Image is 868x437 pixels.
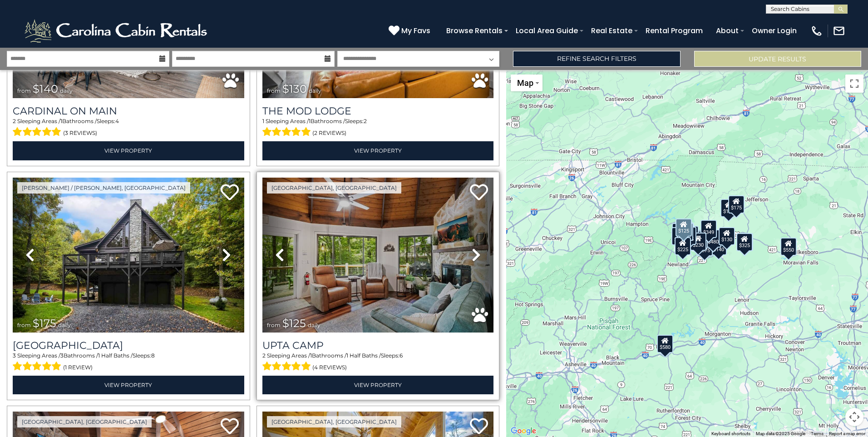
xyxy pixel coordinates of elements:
[151,352,155,359] span: 8
[282,317,306,330] span: $125
[508,425,538,437] img: Google
[845,408,863,426] button: Map camera controls
[267,322,281,328] span: from
[641,23,707,39] a: Rental Program
[267,182,401,194] a: [GEOGRAPHIC_DATA], [GEOGRAPHIC_DATA]
[308,322,321,328] span: daily
[736,233,753,251] div: $297
[401,25,430,36] span: My Favs
[364,118,367,124] span: 2
[13,376,244,394] a: View Property
[13,352,244,373] div: Sleeping Areas / Bathrooms / Sleeps:
[399,352,403,359] span: 6
[810,25,823,37] img: phone-regular-white.png
[690,233,706,251] div: $230
[221,183,239,203] a: Add to favorites
[60,352,64,359] span: 3
[58,322,71,328] span: daily
[13,117,244,139] div: Sleeping Areas / Bathrooms / Sleeps:
[705,229,721,248] div: $480
[711,23,743,39] a: About
[267,416,401,427] a: [GEOGRAPHIC_DATA], [GEOGRAPHIC_DATA]
[262,141,494,160] a: View Property
[587,23,637,39] a: Real Estate
[675,237,691,255] div: $225
[470,417,488,437] a: Add to favorites
[13,352,16,359] span: 3
[13,339,244,352] a: [GEOGRAPHIC_DATA]
[23,17,211,45] img: White-1-2.png
[17,87,31,94] span: from
[671,227,688,245] div: $230
[720,199,736,217] div: $175
[711,431,750,437] button: Keyboard shortcuts
[262,376,494,394] a: View Property
[262,118,264,124] span: 1
[780,238,797,256] div: $550
[98,352,133,359] span: 1 Half Baths /
[442,23,507,39] a: Browse Rentals
[508,425,538,437] a: Open this area in Google Maps (opens a new window)
[13,141,244,160] a: View Property
[13,178,244,333] img: thumbnail_167346085.jpeg
[310,352,312,359] span: 1
[262,352,266,359] span: 2
[262,352,494,373] div: Sleeping Areas / Bathrooms / Sleeps:
[262,117,494,139] div: Sleeping Areas / Bathrooms / Sleeps:
[747,23,801,39] a: Owner Login
[115,118,119,124] span: 4
[221,417,239,437] a: Add to favorites
[700,220,717,238] div: $349
[728,195,744,214] div: $175
[13,105,244,117] a: Cardinal On Main
[17,182,190,194] a: [PERSON_NAME] / [PERSON_NAME], [GEOGRAPHIC_DATA]
[13,339,244,352] h3: Creekside Hideaway
[17,322,31,328] span: from
[657,335,673,353] div: $580
[17,416,152,427] a: [GEOGRAPHIC_DATA], [GEOGRAPHIC_DATA]
[680,227,696,245] div: $215
[309,87,321,94] span: daily
[63,127,97,139] span: (3 reviews)
[33,82,58,95] span: $140
[833,25,845,37] img: mail-regular-white.png
[756,431,805,436] span: Map data ©2025 Google
[694,51,861,67] button: Update Results
[710,237,727,255] div: $140
[63,362,93,373] span: (1 review)
[282,82,307,95] span: $130
[829,431,865,436] a: Report a map error
[513,51,680,67] a: Refine Search Filters
[309,118,311,124] span: 1
[60,87,73,94] span: daily
[262,105,494,117] a: The Mod Lodge
[33,317,56,330] span: $175
[511,23,582,39] a: Local Area Guide
[312,127,346,139] span: (2 reviews)
[719,227,735,245] div: $130
[312,362,347,373] span: (4 reviews)
[470,183,488,203] a: Add to favorites
[811,431,824,436] a: Terms
[511,74,542,91] button: Change map style
[845,74,863,93] button: Toggle fullscreen view
[517,78,533,88] span: Map
[13,118,16,124] span: 2
[262,339,494,352] a: Upta Camp
[262,178,494,333] img: thumbnail_167080984.jpeg
[60,118,62,124] span: 1
[676,218,692,237] div: $125
[389,25,433,37] a: My Favs
[346,352,381,359] span: 1 Half Baths /
[267,87,281,94] span: from
[691,231,707,249] div: $400
[736,233,753,251] div: $325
